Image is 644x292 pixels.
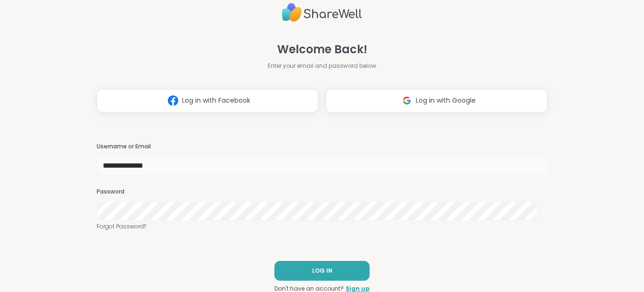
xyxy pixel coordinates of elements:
[277,41,367,58] span: Welcome Back!
[416,96,476,105] span: Log in with Google
[164,92,182,109] img: ShareWell Logomark
[97,89,318,113] button: Log in with Facebook
[326,89,547,113] button: Log in with Google
[268,62,376,70] span: Enter your email and password below
[274,261,370,281] button: LOG IN
[312,267,332,275] span: LOG IN
[97,143,547,151] h3: Username or Email
[398,92,416,109] img: ShareWell Logomark
[97,222,547,231] a: Forgot Password?
[97,188,547,196] h3: Password
[182,96,250,105] span: Log in with Facebook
